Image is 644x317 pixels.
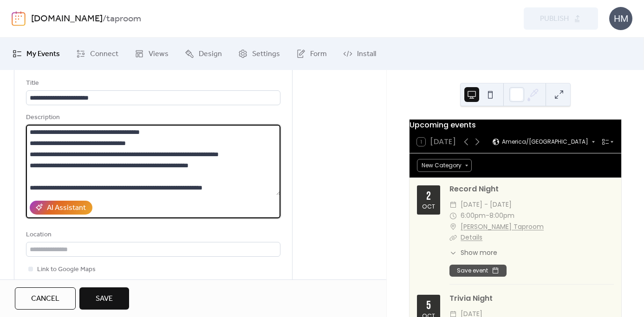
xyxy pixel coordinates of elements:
[26,49,60,60] span: My Events
[103,10,106,28] b: /
[12,11,26,26] img: logo
[31,10,103,28] a: [DOMAIN_NAME]
[37,264,96,275] span: Link to Google Maps
[449,293,493,304] a: Trivia Night
[26,61,73,72] span: Event details
[26,229,279,241] div: Location
[310,49,327,60] span: Form
[461,210,486,222] span: 6:00pm
[449,199,457,210] div: ​
[231,41,287,66] a: Settings
[486,210,489,222] span: -
[31,293,59,304] span: Cancel
[69,41,125,66] a: Connect
[609,7,632,30] div: HM
[336,41,383,66] a: Install
[26,78,279,89] div: Title
[461,199,512,210] span: [DATE] - [DATE]
[252,49,280,60] span: Settings
[449,210,457,222] div: ​
[96,293,113,304] span: Save
[461,233,482,242] a: Details
[461,222,544,233] a: [PERSON_NAME] Taproom
[410,120,621,131] div: Upcoming events
[449,222,457,233] div: ​
[15,287,76,310] button: Cancel
[26,112,279,123] div: Description
[449,248,457,258] div: ​
[178,41,229,66] a: Design
[106,10,141,28] b: taproom
[449,248,497,258] button: ​Show more
[149,49,169,60] span: Views
[128,41,176,66] a: Views
[422,204,435,210] div: Oct
[449,232,457,243] div: ​
[199,49,222,60] span: Design
[502,139,588,145] span: America/[GEOGRAPHIC_DATA]
[489,210,514,222] span: 8:00pm
[357,49,376,60] span: Install
[6,41,67,66] a: My Events
[79,287,129,310] button: Save
[90,49,118,60] span: Connect
[47,203,86,214] div: AI Assistant
[426,190,431,202] div: 2
[449,184,499,194] a: Record Night
[289,41,334,66] a: Form
[461,248,497,258] span: Show more
[30,201,92,215] button: AI Assistant
[449,265,507,277] button: Save event
[426,300,431,311] div: 5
